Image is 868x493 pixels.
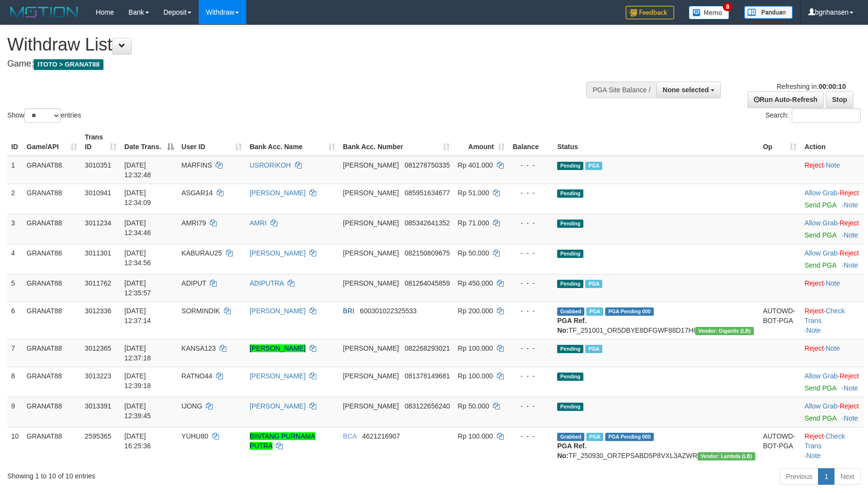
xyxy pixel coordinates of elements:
a: Allow Grab [804,249,837,257]
td: · [800,274,864,302]
span: AMRI79 [182,219,206,227]
a: Stop [826,91,853,108]
span: [PERSON_NAME] [343,219,399,227]
td: 3 [7,214,23,244]
span: Pending [557,250,583,258]
td: · · [800,302,864,339]
span: [DATE] 12:37:18 [124,344,151,362]
span: Rp 100.000 [458,432,493,440]
span: Copy 083122656240 to clipboard [405,402,450,410]
span: [DATE] 12:39:18 [124,372,151,390]
td: 8 [7,367,23,397]
div: - - - [512,306,549,316]
span: 3010351 [85,161,112,169]
td: GRANAT88 [23,302,81,339]
td: GRANAT88 [23,244,81,274]
span: Copy 081378149681 to clipboard [405,372,450,380]
th: Action [800,128,864,156]
a: Reject [839,249,859,257]
div: - - - [512,371,549,381]
h1: Withdraw List [7,35,569,54]
td: 4 [7,244,23,274]
th: Amount: activate to sort column ascending [454,128,509,156]
span: Rp 50.000 [458,402,489,410]
a: Note [844,231,858,239]
span: 3013223 [85,372,112,380]
span: KABURAU25 [182,249,222,257]
span: Vendor URL: https://dashboard.q2checkout.com/secure [698,452,755,460]
td: · [800,367,864,397]
a: Send PGA [804,231,836,239]
span: [PERSON_NAME] [343,402,399,410]
span: Copy 082150809675 to clipboard [405,249,450,257]
span: Grabbed [557,307,584,316]
a: Reject [839,219,859,227]
a: Allow Grab [804,372,837,380]
img: panduan.png [744,6,793,19]
span: Rp 100.000 [458,344,493,352]
a: Allow Grab [804,189,837,197]
span: 3011301 [85,249,112,257]
a: [PERSON_NAME] [250,307,306,315]
span: Copy 082268293021 to clipboard [405,344,450,352]
span: [PERSON_NAME] [343,279,399,287]
span: 3012365 [85,344,112,352]
span: Copy 600301022325533 to clipboard [360,307,417,315]
a: Send PGA [804,201,836,209]
span: [DATE] 12:34:09 [124,189,151,206]
span: · [804,372,839,380]
span: Refreshing in: [777,83,846,90]
span: BRI [343,307,354,315]
h4: Game: [7,59,569,69]
span: Rp 401.000 [458,161,493,169]
th: Bank Acc. Number: activate to sort column ascending [339,128,454,156]
span: Rp 200.000 [458,307,493,315]
a: [PERSON_NAME] [250,189,306,197]
span: [PERSON_NAME] [343,161,399,169]
a: Reject [804,161,824,169]
span: Marked by bgndedek [585,162,602,170]
a: Reject [839,402,859,410]
span: Marked by bgndany [586,307,603,316]
td: 5 [7,274,23,302]
a: Note [806,452,821,459]
a: Reject [804,279,824,287]
div: - - - [512,188,549,198]
span: 3010941 [85,189,112,197]
span: Copy 4621216907 to clipboard [362,432,400,440]
a: Note [826,344,840,352]
td: 7 [7,339,23,367]
span: Pending [557,189,583,198]
th: Balance [509,128,553,156]
div: - - - [512,401,549,411]
span: Rp 50.000 [458,249,489,257]
strong: 00:00:10 [818,83,846,90]
th: Bank Acc. Name: activate to sort column ascending [246,128,339,156]
a: Note [844,201,858,209]
span: Pending [557,373,583,381]
span: · [804,219,839,227]
td: · [800,244,864,274]
th: Status [553,128,759,156]
th: Trans ID: activate to sort column ascending [81,128,121,156]
a: Send PGA [804,414,836,422]
span: Pending [557,403,583,411]
td: · [800,214,864,244]
td: AUTOWD-BOT-PGA [759,427,800,464]
div: - - - [512,218,549,228]
b: PGA Ref. No: [557,442,586,459]
td: · [800,397,864,427]
span: [DATE] 12:34:46 [124,219,151,237]
span: 3011234 [85,219,112,227]
a: [PERSON_NAME] [250,249,306,257]
span: · [804,189,839,197]
td: AUTOWD-BOT-PGA [759,302,800,339]
span: SORMINDIK [182,307,220,315]
span: [DATE] 12:37:14 [124,307,151,324]
img: Feedback.jpg [626,6,674,19]
a: Note [806,326,821,334]
th: Op: activate to sort column ascending [759,128,800,156]
span: PGA Pending [605,433,654,441]
span: Pending [557,162,583,170]
th: Game/API: activate to sort column ascending [23,128,81,156]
